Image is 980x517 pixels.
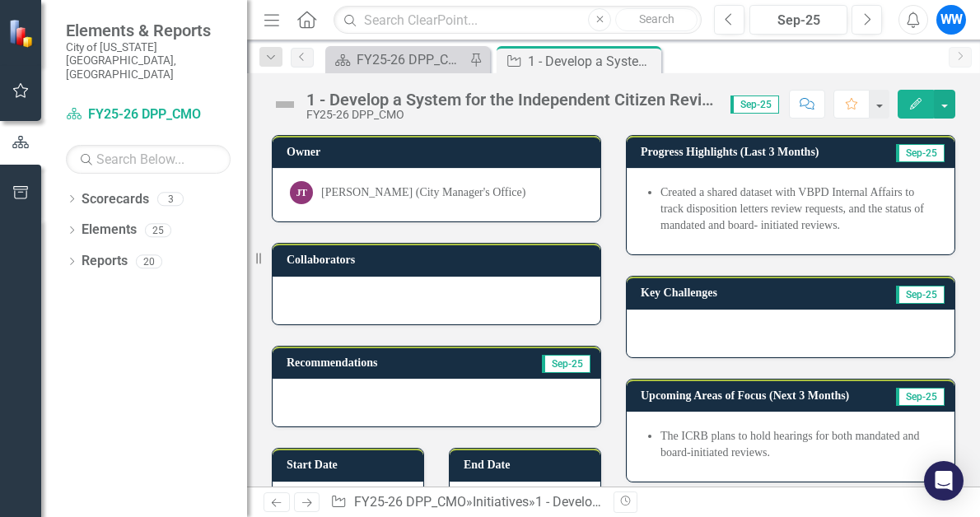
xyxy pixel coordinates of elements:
[306,109,714,121] div: FY25-26 DPP_CMO
[660,428,937,461] li: The ICRB plans to hold hearings for both mandated and board-initiated reviews.
[896,286,945,304] span: Sep-25
[145,223,171,237] div: 25
[542,355,590,373] span: Sep-25
[641,286,825,299] h3: Key Challenges
[749,5,847,35] button: Sep-25
[82,190,149,209] a: Scorecards
[66,21,231,40] span: Elements & Reports
[329,49,465,70] a: FY25-26 DPP_CMO
[357,49,465,70] div: FY25-26 DPP_CMO
[66,145,231,174] input: Search Below...
[755,11,842,30] div: Sep-25
[528,51,657,72] div: 1 - Develop a System for the Independent Citizen Review Board (ICRB) Case Tracking and VBPD Inter...
[136,254,162,268] div: 20
[354,494,466,510] a: FY25-26 DPP_CMO
[334,6,702,35] input: Search ClearPoint...
[66,105,231,124] a: FY25-26 DPP_CMO
[157,192,184,206] div: 3
[82,252,128,271] a: Reports
[896,144,945,162] span: Sep-25
[287,254,592,266] h3: Collaborators
[615,8,698,31] button: Search
[290,181,313,204] div: JT
[660,184,937,234] li: Created a shared dataset with VBPD Internal Affairs to track disposition letters review requests,...
[8,19,37,48] img: ClearPoint Strategy
[287,459,415,471] h3: Start Date
[306,91,714,109] div: 1 - Develop a System for the Independent Citizen Review Board (ICRB) Case Tracking and VBPD Inter...
[287,146,592,158] h3: Owner
[66,40,231,81] small: City of [US_STATE][GEOGRAPHIC_DATA], [GEOGRAPHIC_DATA]
[464,459,592,471] h3: End Date
[641,146,879,158] h3: Progress Highlights (Last 3 Months)
[82,221,137,240] a: Elements
[287,356,483,369] h3: Recommendations
[272,91,298,118] img: Not Defined
[936,5,966,35] button: WW
[639,12,674,26] span: Search
[730,95,779,114] span: Sep-25
[473,494,529,510] a: Initiatives
[924,461,964,501] div: Open Intercom Messenger
[896,388,945,406] span: Sep-25
[641,389,887,402] h3: Upcoming Areas of Focus (Next 3 Months)
[321,184,525,201] div: [PERSON_NAME] (City Manager's Office)
[330,493,601,512] div: » »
